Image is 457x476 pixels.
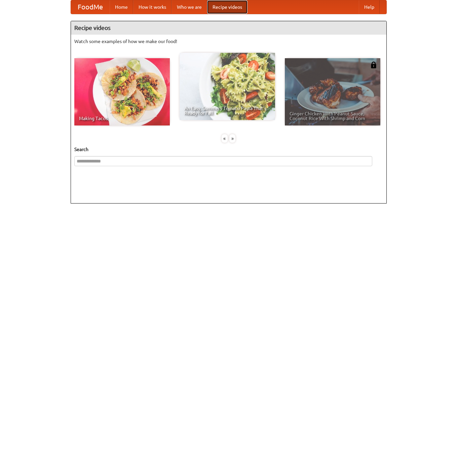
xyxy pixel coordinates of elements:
a: How it works [133,0,172,14]
img: 483408.png [370,62,377,68]
p: Watch some examples of how we make our food! [74,38,383,45]
div: « [222,134,228,143]
a: An Easy, Summery Tomato Pasta That's Ready for Fall [180,53,275,120]
a: Who we are [172,0,207,14]
a: Making Tacos [74,58,170,125]
span: An Easy, Summery Tomato Pasta That's Ready for Fall [184,106,270,115]
a: Home [110,0,133,14]
a: Recipe videos [207,0,247,14]
a: FoodMe [71,0,110,14]
a: Help [359,0,380,14]
h5: Search [74,146,383,153]
h4: Recipe videos [71,21,386,35]
div: » [229,134,235,143]
span: Making Tacos [79,116,165,121]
